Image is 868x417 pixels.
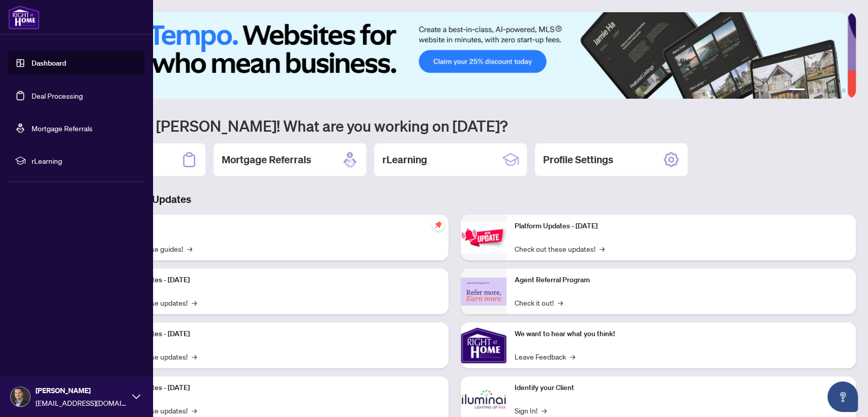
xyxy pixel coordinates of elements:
span: → [600,243,605,254]
span: → [192,351,197,362]
span: pushpin [432,219,444,231]
p: We want to hear what you think! [515,329,848,340]
img: We want to hear what you think! [461,322,506,368]
p: Agent Referral Program [515,275,848,286]
span: → [570,351,575,362]
span: → [192,297,197,308]
p: Platform Updates - [DATE] [107,382,440,394]
a: Dashboard [32,58,66,68]
img: Platform Updates - June 23, 2025 [461,222,506,254]
span: → [187,243,192,254]
button: 5 [833,88,837,93]
a: Mortgage Referrals [32,124,93,133]
span: → [542,405,547,416]
p: Self-Help [107,221,440,232]
a: Check out these updates!→ [515,243,605,254]
a: Leave Feedback→ [515,351,575,362]
button: 2 [809,88,813,93]
p: Platform Updates - [DATE] [107,275,440,286]
img: Profile Icon [11,387,30,406]
span: [PERSON_NAME] [36,385,127,396]
a: Deal Processing [32,91,83,100]
a: Check it out!→ [515,297,563,308]
h2: rLearning [382,153,427,167]
h2: Mortgage Referrals [222,153,311,167]
h2: Profile Settings [543,153,613,167]
button: Open asap [827,381,858,412]
img: logo [8,5,40,29]
button: 6 [842,88,846,93]
p: Platform Updates - [DATE] [515,221,848,232]
img: Slide 0 [53,12,847,99]
button: 3 [817,88,821,93]
p: Identify your Client [515,382,848,394]
img: Agent Referral Program [461,278,506,306]
span: → [558,297,563,308]
a: Sign In!→ [515,405,547,416]
h3: Brokerage & Industry Updates [53,192,856,206]
button: 4 [825,88,829,93]
span: → [192,405,197,416]
h1: Welcome back [PERSON_NAME]! What are you working on [DATE]? [53,116,856,135]
span: rLearning [32,155,137,166]
button: 1 [789,88,805,93]
span: [EMAIL_ADDRESS][DOMAIN_NAME] [36,397,127,408]
p: Platform Updates - [DATE] [107,329,440,340]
